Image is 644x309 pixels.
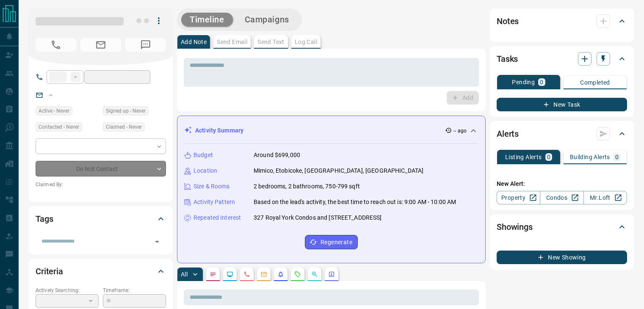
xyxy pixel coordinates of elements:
[39,107,69,115] span: Active - Never
[193,198,235,207] p: Activity Pattern
[243,271,250,278] svg: Calls
[36,181,166,188] p: Claimed By:
[254,166,423,175] p: Mimico, Etobicoke, [GEOGRAPHIC_DATA], [GEOGRAPHIC_DATA]
[80,38,121,52] span: No Email
[151,236,163,248] button: Open
[193,182,230,191] p: Size & Rooms
[497,14,519,28] h2: Notes
[311,271,318,278] svg: Opportunities
[277,271,284,278] svg: Listing Alerts
[103,287,166,294] p: Timeframe:
[497,251,627,264] button: New Showing
[497,191,540,204] a: Property
[210,271,216,278] svg: Notes
[254,213,382,222] p: 327 Royal York Condos and [STREET_ADDRESS]
[453,127,467,135] p: -- ago
[583,191,627,204] a: Mr.Loft
[547,154,550,160] p: 0
[184,123,478,138] div: Activity Summary-- ago
[36,161,166,177] div: Do Not Contact
[36,265,63,278] h2: Criteria
[580,80,610,86] p: Completed
[254,198,456,207] p: Based on the lead's activity, the best time to reach out is: 9:00 AM - 10:00 AM
[497,11,627,31] div: Notes
[106,107,146,115] span: Signed up - Never
[36,287,99,294] p: Actively Searching:
[305,235,358,249] button: Regenerate
[193,151,213,160] p: Budget
[260,271,267,278] svg: Emails
[497,98,627,111] button: New Task
[540,191,583,204] a: Condos
[497,217,627,237] div: Showings
[254,182,360,191] p: 2 bedrooms, 2 bathrooms, 750-799 sqft
[254,151,300,160] p: Around $699,000
[512,79,535,85] p: Pending
[497,124,627,144] div: Alerts
[540,79,543,85] p: 0
[193,166,217,175] p: Location
[36,38,76,52] span: No Number
[294,271,301,278] svg: Requests
[227,271,233,278] svg: Lead Browsing Activity
[36,212,53,226] h2: Tags
[181,39,207,45] p: Add Note
[106,123,142,131] span: Claimed - Never
[236,13,298,27] button: Campaigns
[36,209,166,229] div: Tags
[497,179,627,188] p: New Alert:
[505,154,542,160] p: Listing Alerts
[39,123,79,131] span: Contacted - Never
[195,126,243,135] p: Activity Summary
[328,271,335,278] svg: Agent Actions
[193,213,241,222] p: Repeated Interest
[570,154,610,160] p: Building Alerts
[497,49,627,69] div: Tasks
[497,127,519,141] h2: Alerts
[497,52,518,66] h2: Tasks
[615,154,619,160] p: 0
[36,261,166,281] div: Criteria
[49,91,53,98] a: --
[181,13,233,27] button: Timeline
[125,38,166,52] span: No Number
[497,220,533,234] h2: Showings
[181,271,188,277] p: All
